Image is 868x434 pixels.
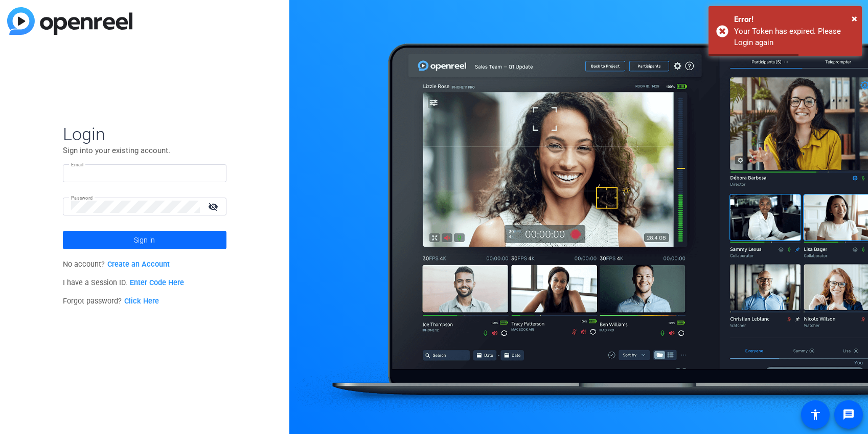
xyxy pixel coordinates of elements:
[134,227,155,253] span: Sign in
[734,26,854,49] div: Your Token has expired. Please Login again
[63,123,226,145] span: Login
[734,14,854,26] div: Error!
[63,231,226,249] button: Sign in
[63,278,184,287] span: I have a Session ID.
[852,12,857,25] span: ×
[71,195,93,201] mat-label: Password
[63,297,159,306] span: Forgot password?
[124,297,159,306] a: Click Here
[130,278,184,287] a: Enter Code Here
[107,260,170,269] a: Create an Account
[852,11,857,26] button: Close
[63,260,170,269] span: No account?
[202,199,226,214] mat-icon: visibility_off
[809,408,821,421] mat-icon: accessibility
[71,167,218,180] input: Enter Email Address
[842,408,855,421] mat-icon: message
[63,145,226,156] p: Sign into your existing account.
[7,7,132,35] img: blue-gradient.svg
[71,162,84,167] mat-label: Email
